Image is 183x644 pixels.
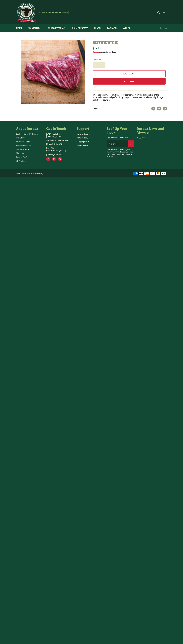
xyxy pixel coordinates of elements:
[76,132,90,135] a: Terms of Service
[93,93,167,101] p: This lesser-known, but must-try, cut of beef comes from the flank section of the underbelly. Tend...
[70,24,90,32] a: Prime Reserve
[16,3,36,23] img: Roseda Beef
[46,139,74,142] p: Website Customer Service:
[93,107,98,110] span: Share
[46,147,74,152] p: Farm Store ([GEOGRAPHIC_DATA]):
[76,140,89,143] a: Shipping Policy
[16,148,29,151] a: Our Farm Store
[16,132,38,135] a: Back to [DOMAIN_NAME]
[93,40,167,46] h1: Bavette
[45,24,69,32] a: Gourmet Steaks
[137,136,145,139] a: Blog Posts
[121,24,134,32] a: Other
[16,160,26,162] a: All Products
[93,46,100,50] span: $23.60
[107,140,128,147] input: Your email
[13,24,25,32] a: Home
[39,11,41,13] span: ★
[38,11,69,13] a: ★ Back to [DOMAIN_NAME]
[16,172,43,174] small: © 2025, .
[159,24,168,32] a: Account
[46,126,74,130] h4: Get In Touch
[93,58,105,60] label: Quantity
[76,144,88,147] a: Return Policy
[16,144,31,147] a: Where to Find Us
[46,133,74,138] p: [EMAIL_ADDRESS][DOMAIN_NAME]
[16,140,29,143] a: Know Your Beef
[105,24,120,32] a: Packages
[93,78,166,85] button: Buy it now
[22,172,30,174] a: Roseda Beef
[107,126,134,134] h4: Beef Up Your Inbox
[26,24,44,32] a: Signatures
[91,24,104,32] a: Roasts
[16,156,27,158] a: Freezer Beef
[21,40,85,104] img: Bavette
[93,50,99,53] a: Shipping
[16,136,24,139] a: Our Story
[107,136,134,139] p: Sign up for our newsletter
[107,148,134,157] p: By submitting your email you agree to receive tasty marketing updates from us with delicious deal...
[46,143,74,145] p: [PHONE_NUMBER]
[46,153,74,156] p: [PHONE_NUMBER]
[123,72,135,75] span: Add to Cart
[30,172,43,174] a: Powered by Shopify
[76,136,88,139] a: Privacy Policy
[93,70,166,77] button: Add to Cart
[42,11,69,14] span: Back to [DOMAIN_NAME]
[16,152,25,154] a: The Latest
[76,126,104,130] h4: Support
[93,51,167,53] div: calculated at checkout.
[137,126,164,134] h4: Roseda News and Moo-re!
[16,126,44,130] h4: About Roseda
